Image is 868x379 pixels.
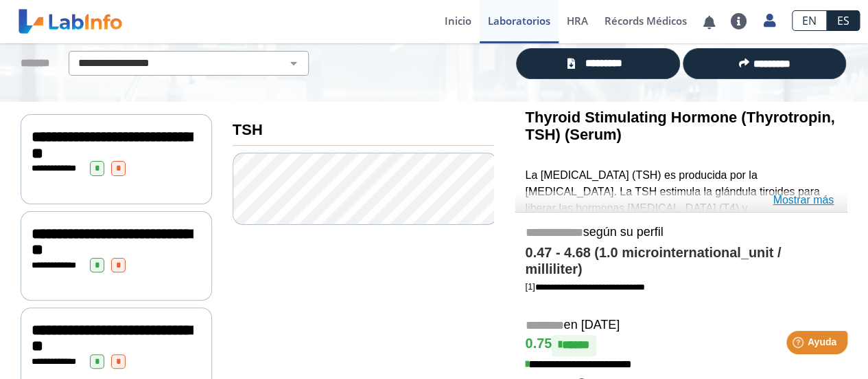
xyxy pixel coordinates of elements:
span: HRA [567,14,588,28]
h4: 0.75 [525,335,837,356]
a: ES [827,10,860,31]
a: EN [792,10,827,31]
a: Mostrar más [773,192,834,208]
h4: 0.47 - 4.68 (1.0 microinternational_unit / milliliter) [525,245,837,278]
p: La [MEDICAL_DATA] (TSH) es producida por la [MEDICAL_DATA]. La TSH estimula la glándula tiroides ... [525,167,837,332]
iframe: Help widget launcher [746,325,853,364]
a: [1] [525,281,644,292]
b: Thyroid Stimulating Hormone (Thyrotropin, TSH) (Serum) [525,109,834,143]
b: TSH [233,121,263,138]
h5: en [DATE] [525,318,837,334]
h5: según su perfil [525,225,837,241]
